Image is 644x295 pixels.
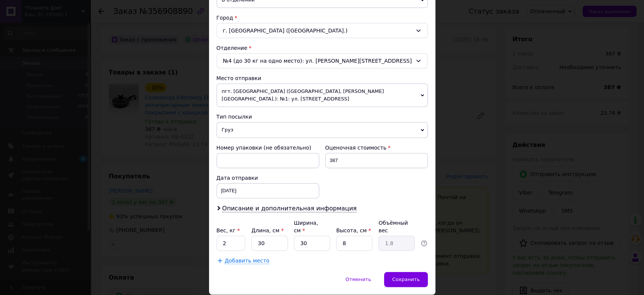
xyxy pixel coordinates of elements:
[225,258,270,264] span: Добавить место
[217,114,252,120] span: Тип посылки
[336,227,371,233] label: Высота, см
[325,144,428,151] div: Оценочная стоимость
[217,23,428,38] div: г. [GEOGRAPHIC_DATA] ([GEOGRAPHIC_DATA].)
[217,83,428,107] span: пгт. [GEOGRAPHIC_DATA] ([GEOGRAPHIC_DATA], [PERSON_NAME][GEOGRAPHIC_DATA].): №1: ул. [STREET_ADDR...
[217,122,428,138] span: Груз
[346,276,371,282] span: Отменить
[378,219,415,234] div: Объёмный вес
[392,276,420,282] span: Сохранить
[217,174,319,182] div: Дата отправки
[217,227,240,233] label: Вес, кг
[251,227,283,233] label: Длина, см
[294,220,318,233] label: Ширина, см
[217,144,319,151] div: Номер упаковки (не обязательно)
[217,75,261,81] span: Место отправки
[217,14,428,22] div: Город
[217,53,428,68] div: №4 (до 30 кг на одно место): ул. [PERSON_NAME][STREET_ADDRESS]
[222,205,357,212] span: Описание и дополнительная информация
[217,44,428,52] div: Отделение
